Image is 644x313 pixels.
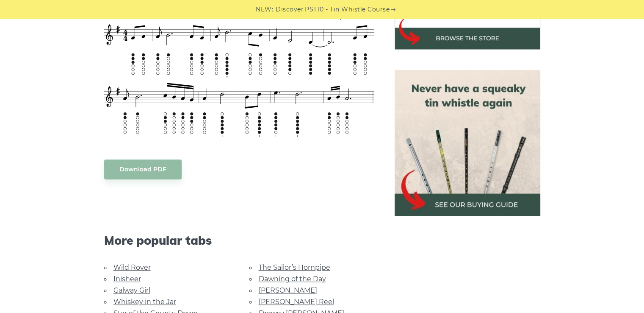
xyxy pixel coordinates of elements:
[113,298,176,306] a: Whiskey in the Jar
[259,286,317,294] a: [PERSON_NAME]
[113,286,150,294] a: Galway Girl
[113,275,141,283] a: Inisheer
[113,263,151,271] a: Wild Rover
[104,233,374,248] span: More popular tabs
[276,5,304,14] span: Discover
[259,298,334,306] a: [PERSON_NAME] Reel
[395,70,540,216] img: tin whistle buying guide
[259,263,330,271] a: The Sailor’s Hornpipe
[256,5,273,14] span: NEW:
[104,159,182,179] a: Download PDF
[305,5,390,14] a: PST10 - Tin Whistle Course
[259,275,326,283] a: Dawning of the Day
